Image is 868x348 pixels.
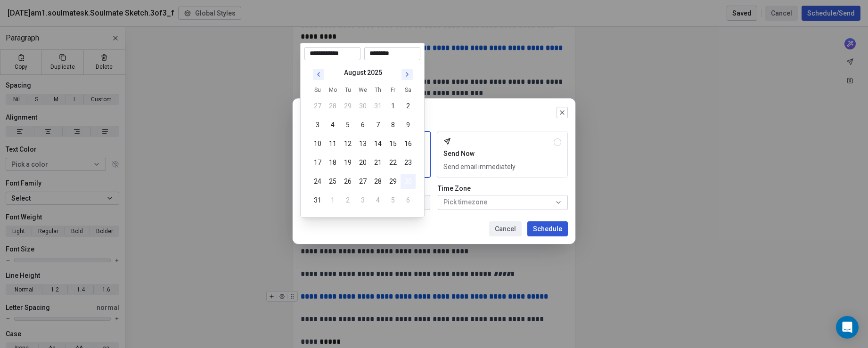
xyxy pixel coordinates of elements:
div: August 2025 [344,68,382,78]
button: 29 [385,174,401,189]
button: 2 [340,193,355,208]
button: 14 [370,136,385,151]
button: Go to previous month [312,68,325,81]
button: 30 [355,98,370,113]
button: 9 [401,117,416,132]
button: 4 [325,117,340,132]
button: 20 [355,155,370,170]
button: 8 [385,117,401,132]
button: Go to next month [401,68,414,81]
button: 30 [401,174,416,189]
button: 13 [355,136,370,151]
th: Friday [385,85,401,95]
button: 28 [325,98,340,113]
th: Saturday [401,85,416,95]
button: 15 [385,136,401,151]
button: 27 [355,174,370,189]
button: 6 [401,193,416,208]
button: 6 [355,117,370,132]
button: 19 [340,155,355,170]
button: 5 [385,193,401,208]
button: 11 [325,136,340,151]
button: 16 [401,136,416,151]
button: 7 [370,117,385,132]
button: 2 [401,98,416,113]
button: 22 [385,155,401,170]
button: 24 [310,174,325,189]
th: Tuesday [340,85,355,95]
button: 1 [325,193,340,208]
button: 21 [370,155,385,170]
button: 5 [340,117,355,132]
button: 28 [370,174,385,189]
th: Wednesday [355,85,370,95]
button: 27 [310,98,325,113]
button: 29 [340,98,355,113]
button: 17 [310,155,325,170]
button: 10 [310,136,325,151]
button: 4 [370,193,385,208]
button: 31 [310,193,325,208]
th: Thursday [370,85,385,95]
button: 31 [370,98,385,113]
button: 26 [340,174,355,189]
button: 12 [340,136,355,151]
button: 3 [310,117,325,132]
button: 3 [355,193,370,208]
button: 18 [325,155,340,170]
th: Monday [325,85,340,95]
button: 25 [325,174,340,189]
th: Sunday [310,85,325,95]
button: 1 [385,98,401,113]
button: 23 [401,155,416,170]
